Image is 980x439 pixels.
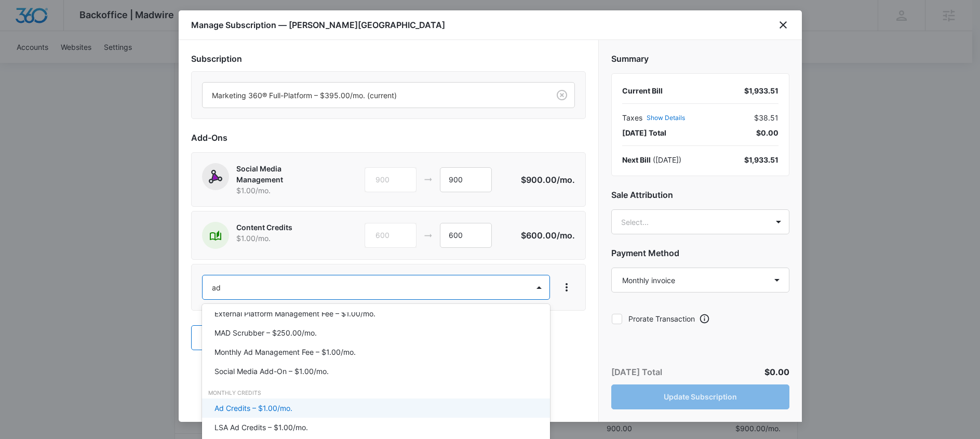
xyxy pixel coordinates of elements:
[214,366,329,377] p: Social Media Add-On – $1.00/mo.
[202,389,550,397] div: Monthly Credits
[214,422,308,433] p: LSA Ad Credits – $1.00/mo.
[214,347,356,357] p: Monthly Ad Management Fee – $1.00/mo.
[214,308,375,319] p: External Platform Management Fee – $1.00/mo.
[214,327,317,338] p: MAD Scrubber – $250.00/mo.
[214,403,292,414] p: Ad Credits – $1.00/mo.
